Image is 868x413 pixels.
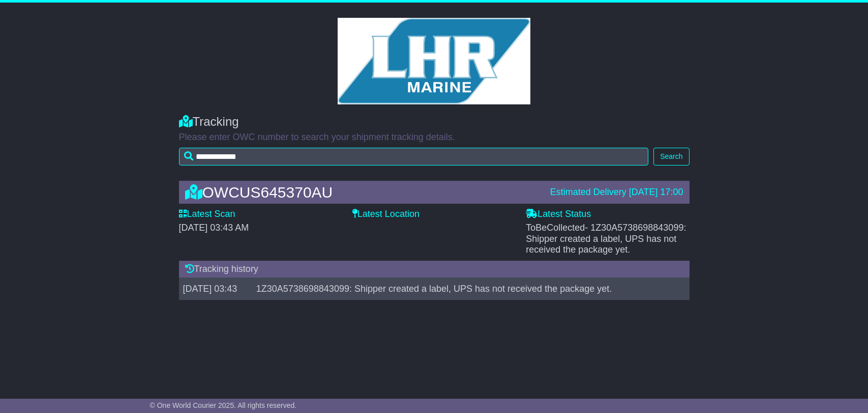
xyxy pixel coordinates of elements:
[526,223,686,255] span: - 1Z30A5738698843099: Shipper created a label, UPS has not received the package yet.
[252,278,680,300] td: 1Z30A5738698843099: Shipper created a label, UPS has not received the package yet.
[179,132,690,143] p: Please enter OWC number to search your shipment tracking details.
[179,209,235,220] label: Latest Scan
[338,18,531,104] img: GetCustomerLogo
[179,278,252,300] td: [DATE] 03:43
[180,184,545,201] div: OWCUS645370AU
[550,187,683,198] div: Estimated Delivery [DATE] 17:00
[352,209,420,220] label: Latest Location
[179,223,249,233] span: [DATE] 03:43 AM
[150,401,297,409] span: © One World Courier 2025. All rights reserved.
[179,115,690,129] div: Tracking
[526,209,591,220] label: Latest Status
[526,223,686,255] span: ToBeCollected
[179,261,690,278] div: Tracking history
[653,148,689,166] button: Search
